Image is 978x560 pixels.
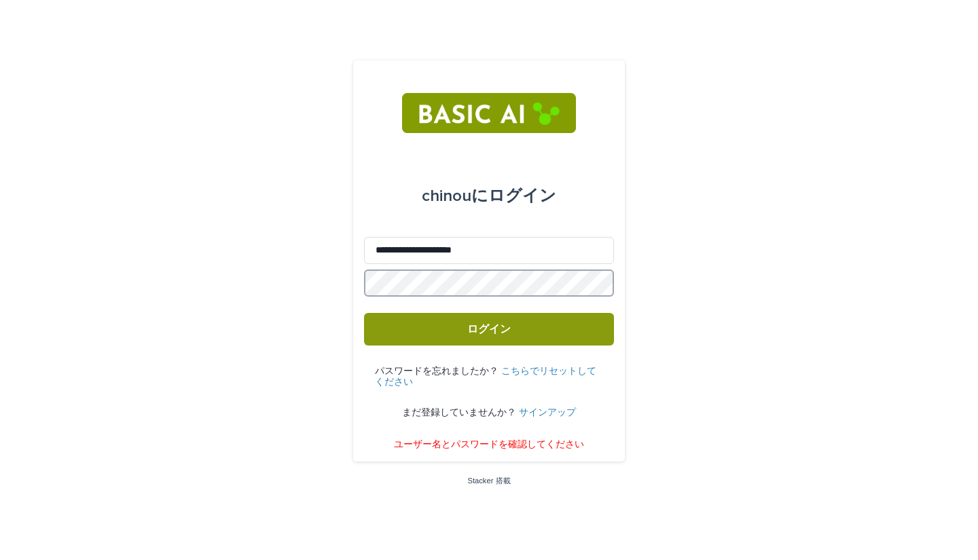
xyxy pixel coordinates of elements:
a: Stacker 搭載 [467,477,510,485]
img: RtIB8pj2QQiOZo6waziI [402,93,575,134]
font: にログイン [471,188,556,204]
font: まだ登録していませんか？ [402,408,516,417]
font: chinou [422,188,471,204]
a: サインアップ [519,408,576,417]
font: パスワードを忘れましたか？ [375,367,499,376]
font: ユーザー名とパスワードを確認してください [394,440,584,449]
font: ログイン [467,324,511,335]
button: ログイン [364,313,614,346]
